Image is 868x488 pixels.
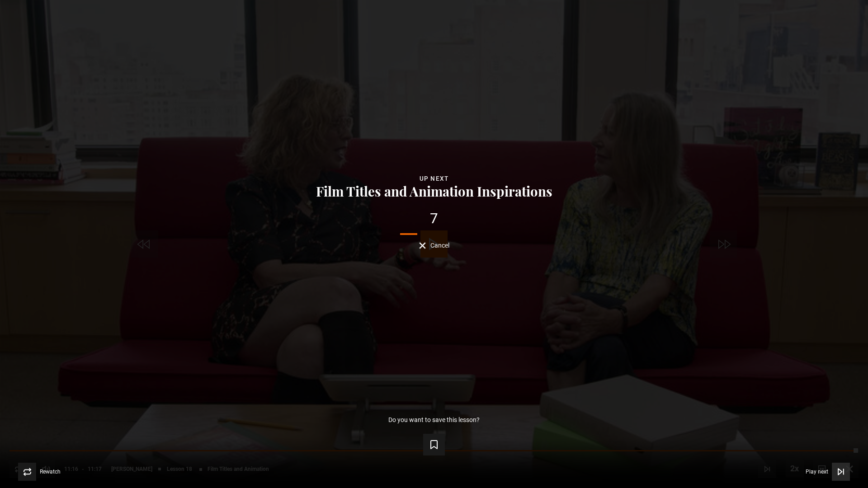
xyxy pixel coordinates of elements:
[14,174,854,184] div: Up next
[313,184,555,198] button: Film Titles and Animation Inspirations
[806,469,828,474] span: Play next
[419,242,449,249] button: Cancel
[14,211,854,226] div: 7
[806,463,850,481] button: Play next
[18,463,61,481] button: Rewatch
[40,469,61,474] span: Rewatch
[388,417,480,423] p: Do you want to save this lesson?
[430,242,449,249] span: Cancel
